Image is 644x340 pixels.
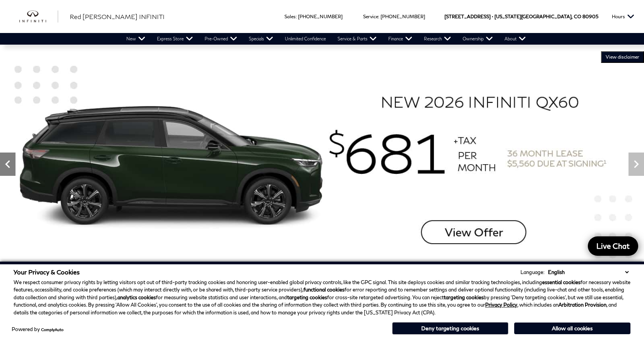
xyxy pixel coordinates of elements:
[284,14,296,19] span: Sales
[606,54,639,60] span: VIEW DISCLAIMER
[485,302,517,308] a: Privacy Policy
[14,268,80,276] span: Your Privacy & Cookies
[243,33,279,45] a: Specials
[117,294,156,300] strong: analytics cookies
[303,286,344,293] strong: functional cookies
[19,10,58,23] a: infiniti
[70,13,165,20] span: Red [PERSON_NAME] INFINITI
[298,14,343,19] a: [PHONE_NUMBER]
[514,323,630,334] button: Allow all cookies
[381,14,425,19] a: [PHONE_NUMBER]
[14,279,630,317] p: We respect consumer privacy rights by letting visitors opt out of third-party tracking cookies an...
[378,14,379,19] span: :
[588,236,638,256] a: Live Chat
[558,302,606,308] strong: Arbitration Provision
[279,33,332,45] a: Unlimited Confidence
[151,33,199,45] a: Express Store
[601,51,644,63] button: VIEW DISCLAIMER
[70,12,165,21] a: Red [PERSON_NAME] INFINITI
[629,153,644,176] div: Next
[444,14,598,19] a: [STREET_ADDRESS] • [US_STATE][GEOGRAPHIC_DATA], CO 80905
[287,294,327,300] strong: targeting cookies
[199,33,243,45] a: Pre-Owned
[121,33,532,45] nav: Main Navigation
[363,14,378,19] span: Service
[444,294,484,300] strong: targeting cookies
[392,322,508,335] button: Deny targeting cookies
[418,33,457,45] a: Research
[41,327,64,332] a: ComplyAuto
[19,10,58,23] img: INFINITI
[12,327,64,332] div: Powered by
[382,33,418,45] a: Finance
[542,279,580,285] strong: essential cookies
[121,33,151,45] a: New
[592,241,634,251] span: Live Chat
[332,33,382,45] a: Service & Parts
[499,33,532,45] a: About
[296,14,297,19] span: :
[546,268,630,276] select: Language Select
[457,33,499,45] a: Ownership
[520,270,544,275] div: Language:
